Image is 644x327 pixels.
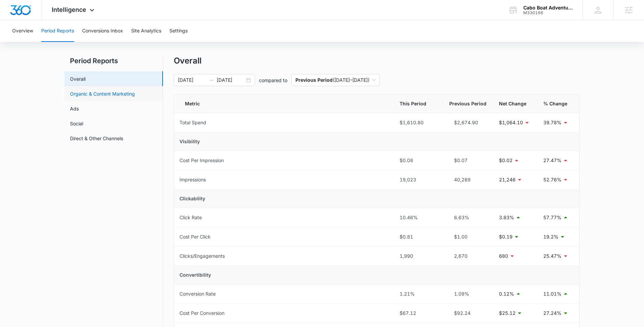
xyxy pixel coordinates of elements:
div: account id [523,10,573,15]
p: 19.2% [543,233,558,241]
p: 25.47% [543,252,562,260]
h1: Overall [174,56,201,66]
h2: Period Reports [65,56,163,66]
div: 1.09% [449,290,488,298]
p: compared to [259,77,287,84]
p: 680 [499,252,508,260]
div: account name [523,5,573,10]
div: $0.81 [400,233,438,241]
th: This Period [394,95,444,113]
p: $0.19 [499,233,512,241]
a: Social [70,120,83,127]
td: Clickability [174,190,579,208]
div: Cost Per Conversion [180,309,224,317]
p: 27.47% [543,157,562,164]
button: Settings [169,20,188,42]
div: 10.46% [400,214,438,221]
div: Cost Per Impression [180,157,224,164]
p: $0.02 [499,157,512,164]
button: Overview [12,20,33,42]
input: Start date [178,76,206,84]
td: Convertibility [174,266,579,284]
p: 0.12% [499,290,514,298]
div: 6.63% [449,214,488,221]
div: 1,990 [400,252,438,260]
div: $1,610.80 [400,119,438,126]
div: 40,269 [449,176,488,183]
div: 1.21% [400,290,438,298]
p: 21,246 [499,176,516,183]
p: 52.76% [543,176,562,183]
input: End date [217,76,245,84]
th: Net Change [494,95,538,113]
p: 27.24% [543,309,562,317]
div: Total Spend [180,119,206,126]
p: 3.83% [499,214,514,221]
span: swap-right [209,77,214,83]
span: to [209,77,214,83]
p: 39.78% [543,119,562,126]
div: Impressions [180,176,206,183]
th: Metric [174,95,394,113]
span: ( [DATE] – [DATE] ) [295,74,376,86]
p: Previous Period [295,77,333,83]
div: $67.12 [400,309,438,317]
button: Period Reports [41,20,74,42]
div: $2,674.90 [449,119,488,126]
th: % Change [538,95,579,113]
p: 11.01% [543,290,562,298]
div: Conversion Rate [180,290,216,298]
th: Previous Period [444,95,494,113]
p: $1,064.10 [499,119,523,126]
div: $0.07 [449,157,488,164]
a: Ads [70,105,79,112]
span: Intelligence [52,6,86,13]
button: Conversions Inbox [82,20,123,42]
button: Site Analytics [131,20,161,42]
div: $1.00 [449,233,488,241]
a: Direct & Other Channels [70,135,123,142]
td: Visibility [174,132,579,151]
a: Overall [70,75,86,82]
div: $0.08 [400,157,438,164]
div: Click Rate [180,214,202,221]
a: Organic & Content Marketing [70,90,135,97]
div: Cost Per Click [180,233,211,241]
p: $25.12 [499,309,516,317]
p: 57.77% [543,214,562,221]
div: Clicks/Engagements [180,252,225,260]
div: 19,023 [400,176,438,183]
div: $92.24 [449,309,488,317]
div: 2,670 [449,252,488,260]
